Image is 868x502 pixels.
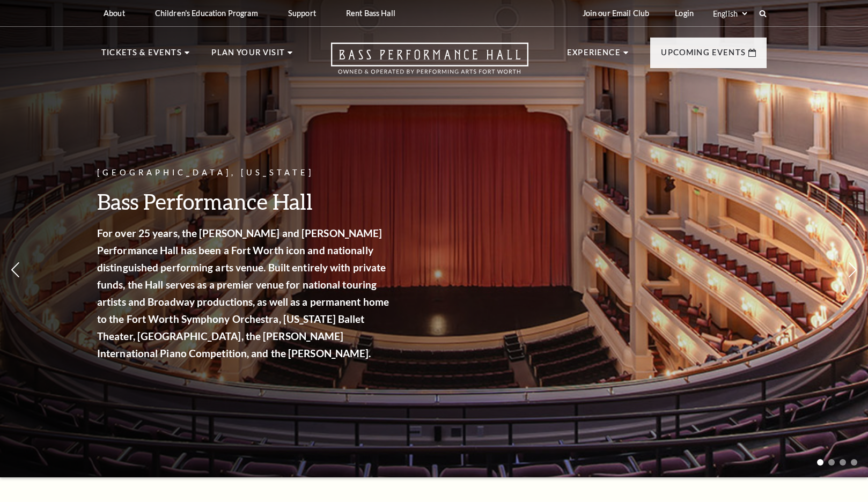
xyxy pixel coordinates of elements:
p: Plan Your Visit [211,46,285,65]
p: About [104,9,125,18]
p: Upcoming Events [661,46,746,65]
strong: For over 25 years, the [PERSON_NAME] and [PERSON_NAME] Performance Hall has been a Fort Worth ico... [97,227,389,359]
p: Tickets & Events [101,46,182,65]
p: Support [288,9,316,18]
select: Select: [711,9,749,19]
p: [GEOGRAPHIC_DATA], [US_STATE] [97,166,392,180]
p: Children's Education Program [155,9,258,18]
p: Experience [567,46,621,65]
h3: Bass Performance Hall [97,188,392,215]
p: Rent Bass Hall [346,9,395,18]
